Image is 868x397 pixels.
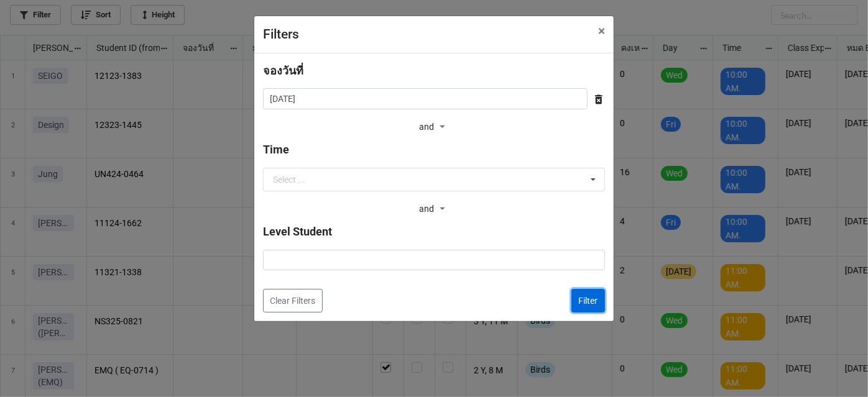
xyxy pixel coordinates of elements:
[263,88,588,109] input: Date
[263,141,289,158] label: Time
[263,25,571,45] div: Filters
[419,118,449,137] div: and
[598,24,605,39] span: ×
[263,223,332,240] label: Level Student
[419,200,449,219] div: and
[571,289,605,313] button: Filter
[263,289,323,313] button: Clear Filters
[263,62,303,80] label: จองวันที่
[273,175,305,184] div: Select ...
